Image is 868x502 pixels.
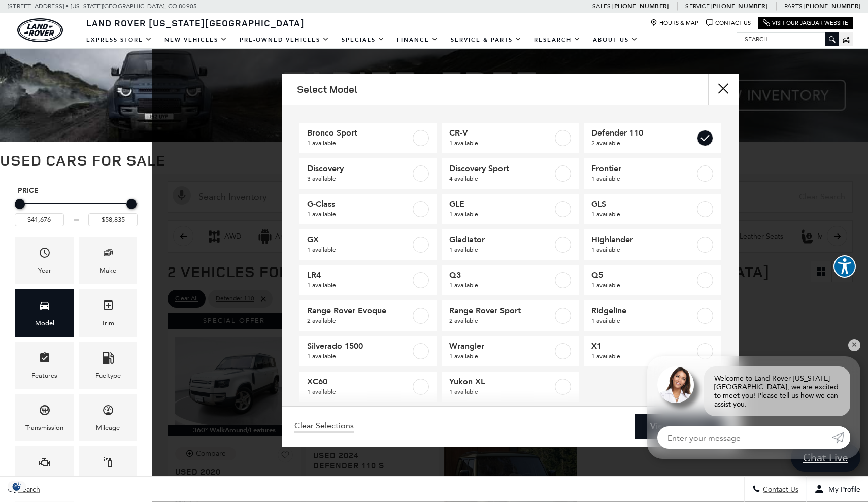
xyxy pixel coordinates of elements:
span: 4 available [449,174,553,184]
span: Range Rover Evoque [307,306,411,316]
a: Gladiator1 available [442,229,579,260]
a: View 2 Matches [635,414,726,439]
a: Contact Us [706,19,751,27]
button: Explore your accessibility options [833,255,856,278]
span: 1 available [591,280,695,290]
span: 2 available [449,316,553,326]
a: Defender 1102 available [584,123,721,153]
span: X1 [591,341,695,351]
div: Color [99,475,116,486]
span: 1 available [591,174,695,184]
div: Maximum Price [126,199,137,209]
div: Fueltype [95,370,121,381]
div: Make [99,265,116,276]
a: XC601 available [299,372,437,402]
span: XC60 [307,377,411,387]
a: Q31 available [442,265,579,295]
span: Q5 [591,270,695,280]
span: 2 available [591,138,695,148]
a: Submit [832,426,850,449]
span: Ridgeline [591,306,695,316]
span: Color [102,454,114,475]
span: Model [39,296,51,317]
span: Q3 [449,270,553,280]
a: Yukon XL1 available [442,372,579,402]
div: EngineEngine [15,446,74,493]
a: Bronco Sport1 available [299,123,437,153]
button: close [708,74,739,105]
span: GLS [591,199,695,209]
span: Features [39,349,51,370]
input: Enter your message [657,426,832,449]
a: [STREET_ADDRESS] • [US_STATE][GEOGRAPHIC_DATA], CO 80905 [8,3,197,10]
a: Pre-Owned Vehicles [233,31,336,49]
a: Silverado 15001 available [299,336,437,366]
span: Yukon XL [449,377,553,387]
div: Year [38,265,51,276]
a: Wrangler1 available [442,336,579,366]
button: Open user profile menu [807,477,868,502]
span: LR4 [307,270,411,280]
div: FueltypeFueltype [79,342,137,389]
a: GLE1 available [442,194,579,224]
span: CR-V [449,128,553,138]
span: 1 available [591,245,695,255]
a: Service & Parts [445,31,528,49]
div: FeaturesFeatures [15,342,74,389]
a: [PHONE_NUMBER] [612,2,669,10]
div: Transmission [25,422,63,433]
span: Discovery Sport [449,163,553,174]
span: 1 available [449,387,553,397]
span: 3 available [307,174,411,184]
span: Wrangler [449,341,553,351]
span: 1 available [307,387,411,397]
input: Search [737,33,839,45]
span: 1 available [307,351,411,361]
span: Service [685,3,709,10]
div: Mileage [96,422,120,433]
div: Minimum Price [15,199,25,209]
img: Agent profile photo [657,366,694,403]
span: GLE [449,199,553,209]
a: [PHONE_NUMBER] [711,2,767,10]
span: Contact Us [760,485,798,494]
a: [PHONE_NUMBER] [804,2,860,10]
img: Land Rover [17,18,63,42]
a: GLS1 available [584,194,721,224]
span: Mileage [102,401,114,422]
div: Model [35,318,54,329]
span: Silverado 1500 [307,341,411,351]
a: Range Rover Sport2 available [442,300,579,331]
span: Sales [592,3,611,10]
span: Engine [39,454,51,475]
a: GX1 available [299,229,437,260]
span: 2 available [307,316,411,326]
span: Transmission [39,401,51,422]
a: Finance [391,31,445,49]
input: Minimum [15,213,64,226]
div: MakeMake [79,237,137,284]
a: land-rover [17,18,63,42]
a: Specials [336,31,391,49]
div: ModelModel [15,289,74,336]
a: Ridgeline1 available [584,300,721,331]
div: ColorColor [79,446,137,493]
span: 1 available [449,209,553,219]
a: Frontier1 available [584,158,721,189]
div: Features [31,370,57,381]
a: X11 available [584,336,721,366]
span: 1 available [449,138,553,148]
span: Year [39,244,51,265]
input: Maximum [88,213,138,226]
span: Gladiator [449,235,553,245]
span: Range Rover Sport [449,306,553,316]
a: Discovery Sport4 available [442,158,579,189]
span: Parts [784,3,803,10]
span: G-Class [307,199,411,209]
span: Frontier [591,163,695,174]
div: Trim [102,318,114,329]
span: My Profile [824,485,860,494]
div: YearYear [15,237,74,284]
section: Click to Open Cookie Consent Modal [5,481,28,492]
span: 1 available [591,209,695,219]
